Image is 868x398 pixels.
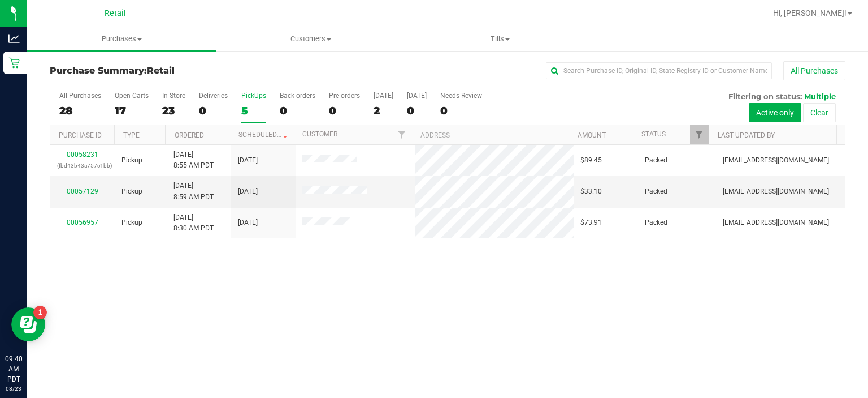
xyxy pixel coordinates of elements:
h3: Purchase Summary: [50,66,315,76]
span: [EMAIL_ADDRESS][DOMAIN_NAME] [723,155,829,166]
a: Filter [392,125,411,144]
div: 17 [115,104,149,117]
input: Search Purchase ID, Original ID, State Registry ID or Customer Name... [546,62,772,79]
inline-svg: Retail [8,57,20,69]
span: Retail [105,8,126,18]
div: Back-orders [280,92,315,100]
inline-svg: Analytics [8,33,20,44]
a: Customers [216,27,406,51]
div: Pre-orders [329,92,360,100]
th: Address [411,125,568,145]
iframe: Resource center unread badge [33,306,47,319]
div: Needs Review [440,92,482,100]
button: All Purchases [783,61,845,80]
span: Purchases [27,34,216,44]
span: $73.91 [580,217,602,228]
div: 23 [162,104,185,117]
span: Tills [406,34,594,44]
span: [DATE] [238,155,258,166]
a: Scheduled [238,131,290,139]
a: Ordered [175,131,204,139]
span: Packed [645,217,667,228]
div: 0 [199,104,228,117]
a: Last Updated By [718,131,775,139]
div: [DATE] [374,92,393,100]
a: Customer [302,130,337,138]
span: [DATE] [238,186,258,197]
span: $89.45 [580,155,602,166]
a: Purchase ID [59,131,102,139]
div: [DATE] [407,92,427,100]
div: Open Carts [115,92,149,100]
span: [EMAIL_ADDRESS][DOMAIN_NAME] [723,217,829,228]
a: Amount [578,131,606,139]
div: 0 [407,104,427,117]
span: [DATE] [238,217,258,228]
div: All Purchases [59,92,101,100]
div: 2 [374,104,393,117]
span: Multiple [804,92,836,101]
div: Deliveries [199,92,228,100]
a: 00058231 [67,151,98,159]
a: 00056957 [67,219,98,226]
a: Tills [406,27,595,51]
iframe: Resource center [11,307,45,341]
span: Pickup [121,186,142,197]
a: Type [123,131,140,139]
a: 00057129 [67,187,98,195]
p: 08/23 [5,384,22,393]
div: 28 [59,104,101,117]
span: Hi, [PERSON_NAME]! [773,8,847,18]
div: 0 [329,104,360,117]
span: Retail [147,65,175,76]
button: Active only [749,103,801,122]
a: Purchases [27,27,216,51]
span: Customers [217,34,405,44]
span: [DATE] 8:55 AM PDT [173,149,214,171]
span: Filtering on status: [728,92,802,101]
span: Pickup [121,155,142,166]
span: [DATE] 8:59 AM PDT [173,181,214,202]
a: Filter [690,125,709,144]
span: Packed [645,155,667,166]
a: Status [641,130,666,138]
span: [EMAIL_ADDRESS][DOMAIN_NAME] [723,186,829,197]
div: 0 [440,104,482,117]
div: PickUps [241,92,266,100]
span: $33.10 [580,186,602,197]
div: 5 [241,104,266,117]
button: Clear [803,103,836,122]
p: (fbd43b43a757c1bb) [57,160,108,171]
p: 09:40 AM PDT [5,354,22,384]
span: [DATE] 8:30 AM PDT [173,212,214,234]
div: 0 [280,104,315,117]
span: Packed [645,186,667,197]
span: Pickup [121,217,142,228]
div: In Store [162,92,185,100]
